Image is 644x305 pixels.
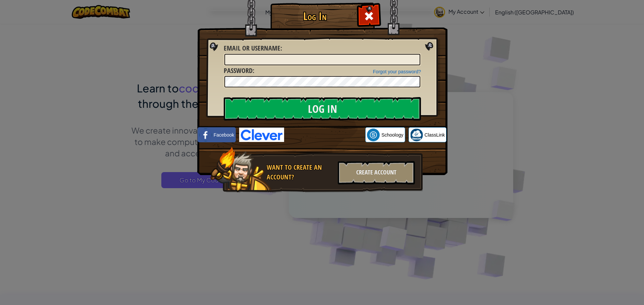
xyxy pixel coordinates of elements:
div: Create Account [338,161,415,184]
a: Forgot your password? [373,69,421,74]
div: Want to create an account? [267,163,334,182]
span: Email or Username [224,44,280,53]
span: ClassLink [425,132,445,138]
img: schoology.png [367,129,380,141]
label: : [224,44,282,53]
span: Schoology [381,132,403,138]
label: : [224,66,254,76]
input: Log In [224,97,421,121]
img: clever-logo-blue.png [239,128,284,142]
img: classlink-logo-small.png [410,129,423,141]
iframe: Sign in with Google Button [284,128,365,142]
h1: Log In [272,10,358,22]
span: Facebook [214,132,234,138]
img: facebook_small.png [199,129,212,141]
span: Password [224,66,253,75]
